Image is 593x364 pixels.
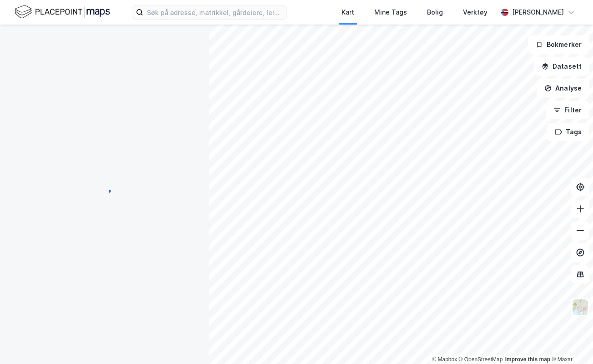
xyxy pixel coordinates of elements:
img: logo.f888ab2527a4732fd821a326f86c7f29.svg [15,4,110,20]
div: [PERSON_NAME] [512,7,564,18]
img: spinner.a6d8c91a73a9ac5275cf975e30b51cfb.svg [97,182,112,196]
div: Verktøy [463,7,487,18]
iframe: Chat Widget [548,320,593,364]
a: OpenStreetMap [459,356,503,363]
button: Tags [547,123,589,141]
div: Bolig [427,7,443,18]
button: Datasett [534,57,589,76]
div: Mine Tags [374,7,407,18]
a: Mapbox [432,356,457,363]
input: Søk på adresse, matrikkel, gårdeiere, leietakere eller personer [143,5,286,19]
img: Z [572,298,589,316]
div: Kart [342,7,354,18]
button: Analyse [537,79,589,97]
button: Filter [546,101,589,119]
button: Bokmerker [528,35,589,54]
a: Improve this map [505,356,550,363]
